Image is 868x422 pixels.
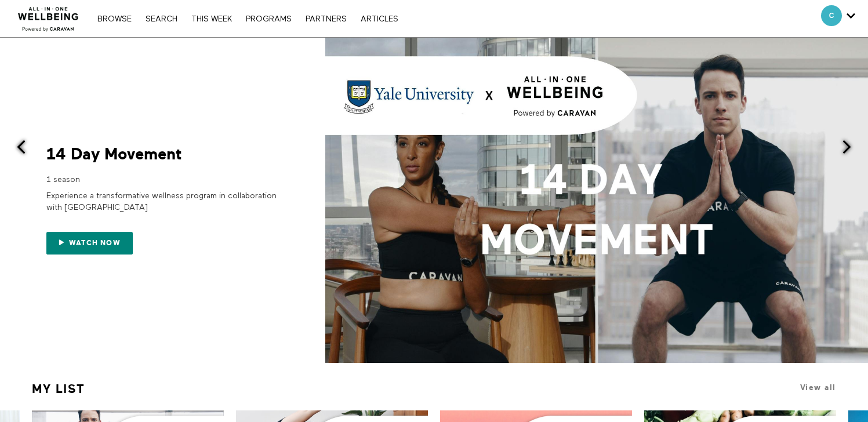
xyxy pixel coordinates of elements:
a: View all [800,383,836,392]
a: Browse [92,15,137,23]
a: PROGRAMS [240,15,297,23]
a: Search [140,15,183,23]
a: PARTNERS [300,15,353,23]
a: ARTICLES [355,15,404,23]
nav: Primary [92,13,404,24]
a: THIS WEEK [186,15,238,23]
a: My list [32,377,85,401]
